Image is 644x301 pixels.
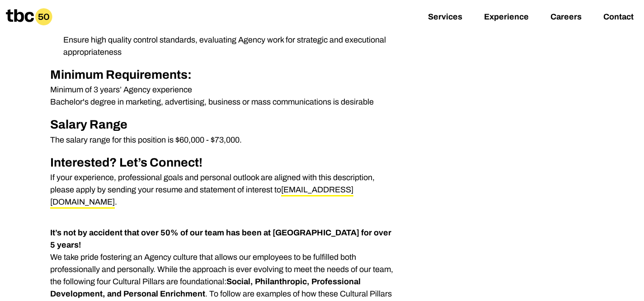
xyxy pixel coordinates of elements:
a: Services [428,12,462,23]
a: Contact [603,12,634,23]
strong: It’s not by accident that over 50% of our team has been at [GEOGRAPHIC_DATA] for over 5 years! [50,228,391,249]
a: Careers [550,12,582,23]
h2: Interested? Let’s Connect! [50,153,397,172]
p: The salary range for this position is $60,000 - $73,000. [50,134,397,146]
li: Ensure high quality control standards, evaluating Agency work for strategic and executional appro... [56,34,397,58]
a: Experience [484,12,529,23]
p: If your experience, professional goals and personal outlook are aligned with this description, pl... [50,172,397,208]
h2: Minimum Requirements: [50,66,397,84]
h2: Salary Range [50,115,397,134]
a: [EMAIL_ADDRESS][DOMAIN_NAME] [50,185,353,209]
p: Minimum of 3 years’ Agency experience Bachelor's degree in marketing, advertising, business or ma... [50,84,397,108]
